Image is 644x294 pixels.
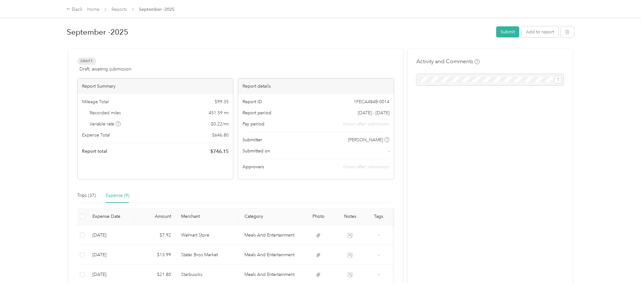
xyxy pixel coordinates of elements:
[388,148,389,154] span: -
[212,132,229,138] span: $ 646.80
[106,192,129,199] div: Expense (9)
[87,225,135,245] td: 9-25-2025
[243,110,271,116] span: Report period
[176,208,239,225] th: Merchant
[348,137,383,143] span: [PERSON_NAME]
[135,265,176,284] td: $21.80
[176,265,239,284] td: Starbuscks
[496,26,519,37] button: Submit
[343,164,389,170] span: shown after submission
[90,110,121,116] span: Recorded miles
[239,245,303,265] td: Meals And Entertainment
[343,121,389,127] span: shown after submission
[366,245,391,265] td: -
[211,121,229,127] span: $ 0.22 / mi
[366,208,391,225] th: Tags
[87,265,135,284] td: 9-25-2025
[378,272,379,277] span: -
[176,245,239,265] td: Stater Bros Market
[82,148,107,155] span: Report total
[77,192,96,199] div: Trips (37)
[176,225,239,245] td: Walmart Store
[87,245,135,265] td: 9-25-2025
[82,132,110,138] span: Expense Total
[243,137,262,143] span: Submitter
[139,6,174,13] span: September -2025
[378,252,379,257] span: -
[135,225,176,245] td: $7.92
[416,57,480,65] h4: Activity and Comments
[135,245,176,265] td: $13.99
[209,110,229,116] span: 451.59 mi
[111,7,127,12] a: Reports
[358,110,389,116] span: [DATE] - [DATE]
[135,208,176,225] th: Amount
[334,208,366,225] th: Notes
[609,258,644,294] iframe: Everlance-gr Chat Button Frame
[210,148,229,155] span: $ 746.15
[354,98,389,105] span: 1FECA484B-0014
[87,208,135,225] th: Expense Date
[77,57,96,65] span: Draft
[239,208,303,225] th: Category
[238,78,394,94] div: Report details
[215,98,229,105] span: $ 99.35
[239,225,303,245] td: Meals And Entertainment
[239,265,303,284] td: Meals And Entertainment
[303,208,334,225] th: Photo
[378,232,379,237] span: -
[243,121,264,127] span: Pay period
[243,148,270,154] span: Submitted on
[243,98,262,105] span: Report ID
[78,78,233,94] div: Report Summary
[67,24,492,40] h1: September -2025
[79,66,131,72] span: Draft, awaiting submission
[87,7,99,12] a: Home
[243,164,264,170] span: Approvers
[371,214,386,219] div: Tags
[82,98,109,105] span: Mileage Total
[90,121,121,127] span: Variable rate
[366,265,391,284] td: -
[366,225,391,245] td: -
[521,26,559,37] button: Add to report
[66,6,83,13] div: Back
